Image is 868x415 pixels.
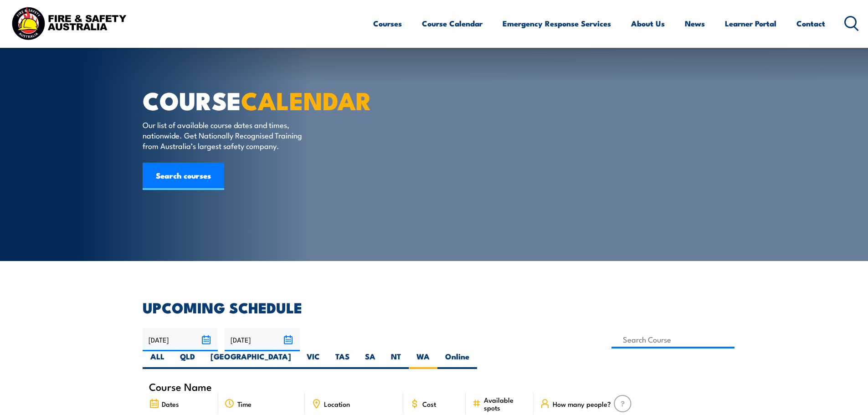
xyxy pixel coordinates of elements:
[422,400,436,408] span: Cost
[422,11,483,36] a: Course Calendar
[172,351,203,369] label: QLD
[357,351,383,369] label: SA
[143,89,368,111] h1: COURSE
[503,11,611,36] a: Emergency Response Services
[143,163,224,190] a: Search courses
[553,400,611,408] span: How many people?
[162,400,179,408] span: Dates
[149,383,212,390] span: Course Name
[383,351,409,369] label: NT
[203,351,299,369] label: [GEOGRAPHIC_DATA]
[409,351,437,369] label: WA
[796,11,825,36] a: Contact
[328,351,357,369] label: TAS
[725,11,776,36] a: Learner Portal
[143,301,726,313] h2: UPCOMING SCHEDULE
[143,119,309,151] p: Our list of available course dates and times, nationwide. Get Nationally Recognised Training from...
[631,11,665,36] a: About Us
[437,351,477,369] label: Online
[484,396,527,411] span: Available spots
[373,11,402,36] a: Courses
[299,351,328,369] label: VIC
[237,400,252,408] span: Time
[685,11,705,36] a: News
[611,331,735,348] input: Search Course
[241,81,372,118] strong: CALENDAR
[143,351,172,369] label: ALL
[225,328,300,351] input: To date
[324,400,350,408] span: Location
[143,328,218,351] input: From date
